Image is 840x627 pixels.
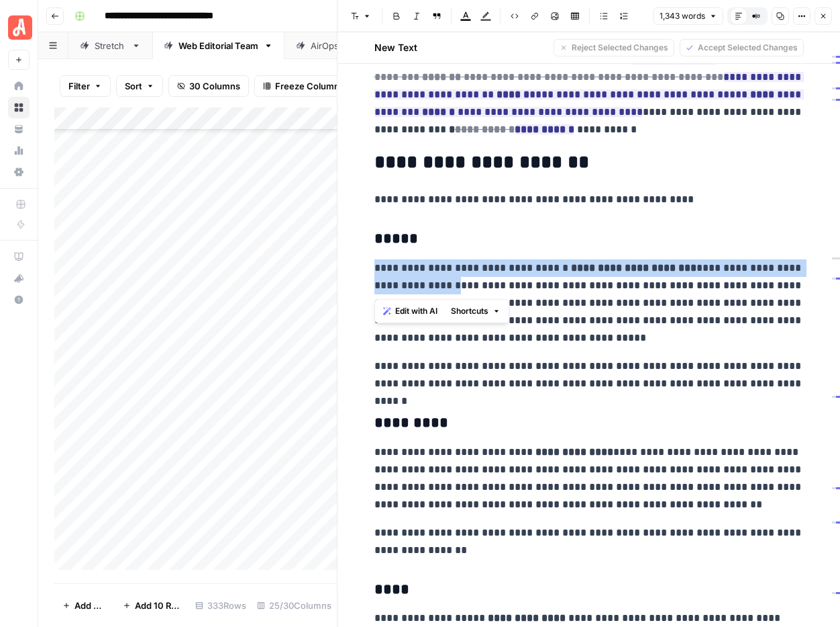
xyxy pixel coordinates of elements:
[451,305,488,317] span: Shortcuts
[125,79,142,93] span: Sort
[554,39,674,56] button: Reject Selected Changes
[54,595,115,616] button: Add Row
[395,305,437,317] span: Edit with AI
[8,118,30,140] a: Your Data
[680,39,804,56] button: Accept Selected Changes
[178,39,258,52] div: Web Editorial Team
[8,246,30,267] a: AirOps Academy
[8,11,30,44] button: Workspace: Angi
[8,15,32,40] img: Angi Logo
[445,302,506,320] button: Shortcuts
[374,41,417,54] h2: New Text
[284,32,379,59] a: AirOps QA
[378,302,443,320] button: Edit with AI
[8,267,30,289] button: What's new?
[68,79,90,93] span: Filter
[95,39,126,52] div: Stretch
[653,7,723,25] button: 1,343 words
[116,75,163,97] button: Sort
[660,10,705,22] span: 1,343 words
[8,75,30,97] a: Home
[8,289,30,310] button: Help + Support
[275,79,344,93] span: Freeze Columns
[190,595,252,616] div: 333 Rows
[168,75,249,97] button: 30 Columns
[311,39,353,52] div: AirOps QA
[152,32,284,59] a: Web Editorial Team
[8,97,30,118] a: Browse
[135,599,182,612] span: Add 10 Rows
[9,268,29,288] div: What's new?
[8,140,30,161] a: Usage
[572,42,668,54] span: Reject Selected Changes
[252,595,337,616] div: 25/30 Columns
[254,75,353,97] button: Freeze Columns
[189,79,240,93] span: 30 Columns
[74,599,107,612] span: Add Row
[68,32,152,59] a: Stretch
[115,595,190,616] button: Add 10 Rows
[698,42,798,54] span: Accept Selected Changes
[8,161,30,183] a: Settings
[60,75,111,97] button: Filter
